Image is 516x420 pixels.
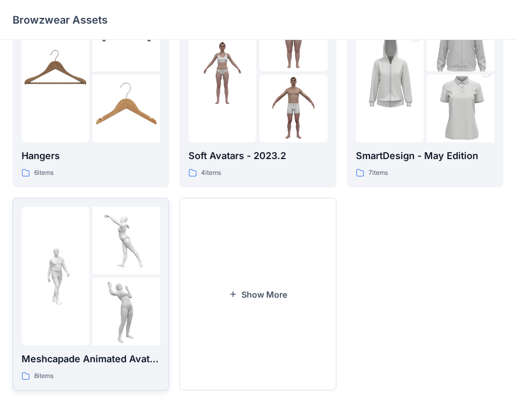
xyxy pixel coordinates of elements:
p: Meshcapade Animated Avatars [22,352,160,366]
button: Show More [180,198,336,391]
a: folder 1folder 2folder 3Meshcapade Animated Avatars8items [13,198,169,391]
img: folder 3 [92,75,160,142]
img: folder 1 [22,39,89,107]
p: 7 items [368,167,388,178]
p: 6 items [34,167,54,178]
img: folder 3 [92,278,160,345]
img: folder 1 [188,39,256,107]
img: folder 1 [22,242,89,310]
p: Hangers [22,149,160,163]
p: SmartDesign - May Edition [356,149,494,163]
img: folder 2 [92,207,160,275]
p: Soft Avatars - 2023.2 [188,149,327,163]
p: 4 items [201,167,221,178]
img: folder 3 [259,75,327,142]
p: 8 items [34,371,54,382]
img: folder 3 [427,58,494,160]
img: folder 1 [356,22,424,124]
p: Browzwear Assets [13,13,108,27]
